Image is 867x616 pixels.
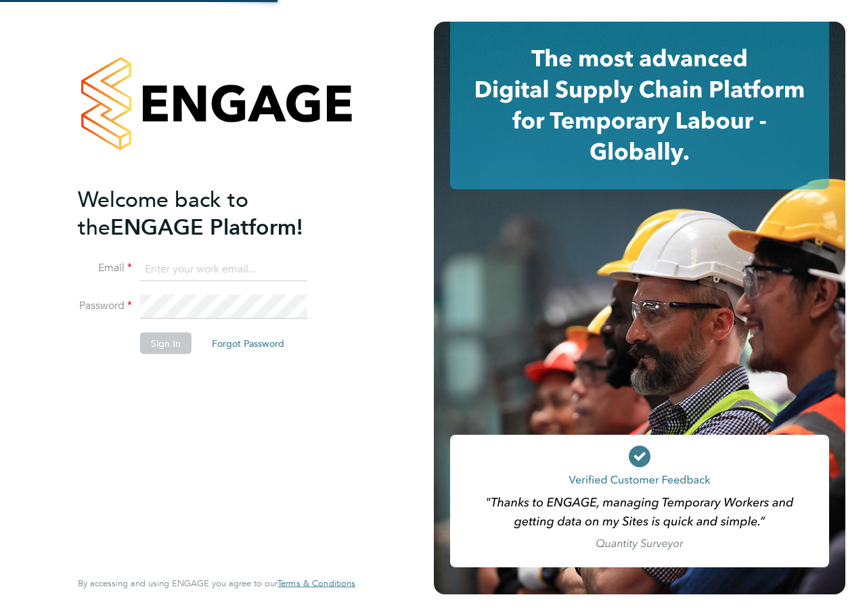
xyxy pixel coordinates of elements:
span: By accessing and using ENGAGE you agree to our [78,577,355,589]
span: Welcome back to the [78,186,248,240]
span: Terms & Conditions [277,577,355,589]
label: Password [78,299,132,313]
button: Forgot Password [201,333,295,354]
label: Email [78,261,132,275]
button: Sign In [140,333,192,354]
a: Terms & Conditions [277,578,355,589]
input: Enter your work email... [140,257,307,281]
h2: ENGAGE Platform! [78,185,342,241]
